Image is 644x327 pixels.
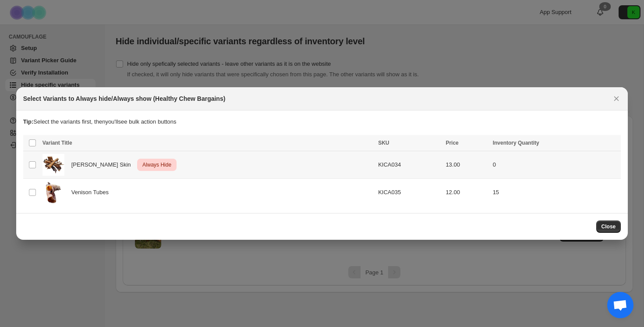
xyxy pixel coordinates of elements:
[23,118,34,125] strong: Tip:
[42,154,64,176] img: VenisonShankSkinbunch_8e1b1489-10dd-4012-8502-bcf2d2b76376.jpg
[141,160,173,170] span: Always Hide
[443,179,490,206] td: 12.00
[23,94,226,103] h2: Select Variants to Always hide/Always show (Healthy Chew Bargains)
[42,181,64,203] img: VenisonTubesnew_d097321e-c322-4664-8008-d8dd87938ceb.jpg
[490,179,621,206] td: 15
[42,140,72,146] span: Variant Title
[23,117,621,126] p: Select the variants first, then you'll see bulk action buttons
[490,151,621,179] td: 0
[610,92,623,105] button: Close
[493,140,539,146] span: Inventory Quantity
[71,160,136,169] span: [PERSON_NAME] Skin
[443,151,490,179] td: 13.00
[607,292,633,318] div: Open chat
[375,151,443,179] td: KICA034
[446,140,458,146] span: Price
[71,188,113,197] span: Venison Tubes
[602,223,616,230] span: Close
[378,140,389,146] span: SKU
[375,179,443,206] td: KICA035
[596,220,621,233] button: Close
